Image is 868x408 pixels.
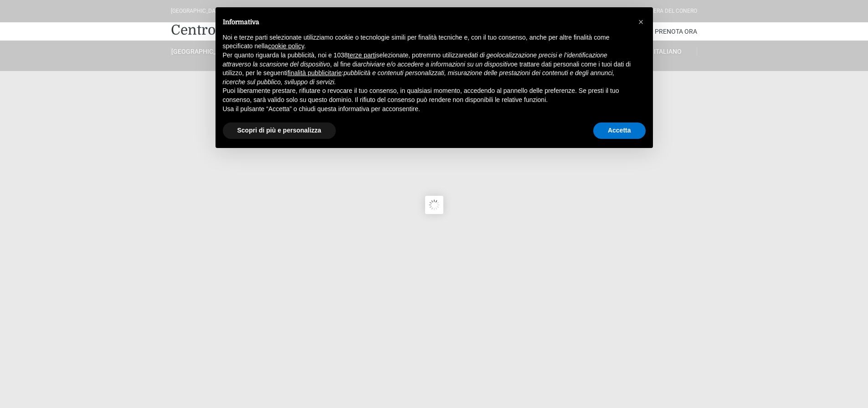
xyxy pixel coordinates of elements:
[223,18,631,26] h2: Informativa
[593,122,646,139] button: Accetta
[655,22,697,41] a: Prenota Ora
[171,47,229,56] a: [GEOGRAPHIC_DATA]
[634,15,648,29] button: Chiudi questa informativa
[638,17,644,27] span: ×
[223,105,631,114] p: Usa il pulsante “Accetta” o chiudi questa informativa per acconsentire.
[639,47,697,56] a: Italiano
[357,61,514,68] em: archiviare e/o accedere a informazioni su un dispositivo
[223,122,336,139] button: Scopri di più e personalizza
[171,7,223,15] div: [GEOGRAPHIC_DATA]
[223,51,631,87] p: Per quanto riguarda la pubblicità, noi e 1038 selezionate, potremmo utilizzare , al fine di e tra...
[654,48,682,55] span: Italiano
[348,51,376,60] button: terze parti
[268,42,304,50] a: cookie policy
[171,21,347,39] a: Centro Vacanze De Angelis
[223,33,631,51] p: Noi e terze parti selezionate utilizziamo cookie o tecnologie simili per finalità tecniche e, con...
[288,69,342,78] button: finalità pubblicitarie
[644,7,697,15] div: Riviera Del Conero
[223,69,615,86] em: pubblicità e contenuti personalizzati, misurazione delle prestazioni dei contenuti e degli annunc...
[223,87,631,104] p: Puoi liberamente prestare, rifiutare o revocare il tuo consenso, in qualsiasi momento, accedendo ...
[223,51,607,68] em: dati di geolocalizzazione precisi e l’identificazione attraverso la scansione del dispositivo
